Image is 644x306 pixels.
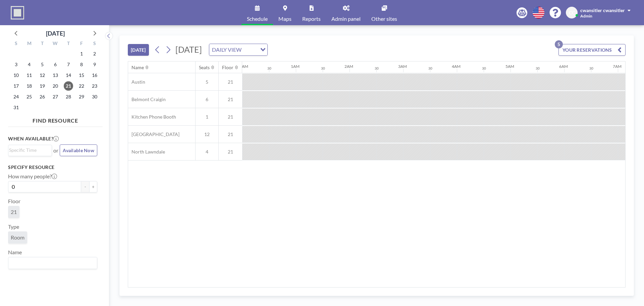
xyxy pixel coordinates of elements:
[46,29,65,38] div: [DATE]
[211,45,243,54] span: DAILY VIEW
[244,45,256,54] input: Search for option
[291,64,300,69] div: 1AM
[613,64,622,69] div: 7AM
[8,249,22,256] label: Name
[53,147,58,154] span: or
[452,64,461,69] div: 4AM
[11,209,17,215] span: 21
[536,66,540,71] div: 30
[321,66,325,71] div: 30
[77,49,86,58] span: Friday, August 1, 2025
[81,181,89,192] button: -
[77,92,86,101] span: Friday, August 29, 2025
[11,234,24,241] span: Room
[344,64,353,69] div: 2AM
[8,223,19,230] label: Type
[51,92,60,101] span: Wednesday, August 27, 2025
[24,92,34,101] span: Monday, August 25, 2025
[11,60,21,69] span: Sunday, August 3, 2025
[10,40,23,48] div: S
[196,79,218,85] span: 5
[219,149,242,155] span: 21
[9,146,48,154] input: Search for option
[8,173,57,180] label: How many people?
[580,13,592,18] span: Admin
[90,49,99,58] span: Saturday, August 2, 2025
[24,81,34,91] span: Monday, August 18, 2025
[199,64,210,71] div: Seats
[8,257,97,269] div: Search for option
[175,44,202,54] span: [DATE]
[77,71,86,80] span: Friday, August 15, 2025
[64,81,73,91] span: Thursday, August 21, 2025
[196,149,218,155] span: 4
[267,66,271,71] div: 30
[8,115,103,124] h4: FIND RESOURCE
[398,64,407,69] div: 3AM
[24,60,34,69] span: Monday, August 4, 2025
[302,16,321,21] span: Reports
[11,81,21,91] span: Sunday, August 17, 2025
[237,64,248,69] div: 12AM
[580,7,625,13] span: cwansitler cwansitler
[64,92,73,101] span: Thursday, August 28, 2025
[90,60,99,69] span: Saturday, August 9, 2025
[247,16,268,21] span: Schedule
[559,64,568,69] div: 6AM
[196,114,218,120] span: 1
[38,71,47,80] span: Tuesday, August 12, 2025
[38,92,47,101] span: Tuesday, August 26, 2025
[219,79,242,85] span: 21
[278,16,291,21] span: Maps
[77,60,86,69] span: Friday, August 8, 2025
[11,6,24,19] img: organization-logo
[8,198,20,205] label: Floor
[428,66,432,71] div: 30
[505,64,514,69] div: 5AM
[128,114,176,120] span: Kitchen Phone Booth
[24,71,34,80] span: Monday, August 11, 2025
[49,40,62,48] div: W
[219,114,242,120] span: 21
[11,103,21,112] span: Sunday, August 31, 2025
[90,92,99,101] span: Saturday, August 30, 2025
[11,71,21,80] span: Sunday, August 10, 2025
[375,66,379,71] div: 30
[371,16,397,21] span: Other sites
[90,71,99,80] span: Saturday, August 16, 2025
[331,16,361,21] span: Admin panel
[64,71,73,80] span: Thursday, August 14, 2025
[51,60,60,69] span: Wednesday, August 6, 2025
[75,40,88,48] div: F
[63,147,94,153] span: Available Now
[131,64,144,71] div: Name
[196,96,218,102] span: 6
[128,44,149,56] button: [DATE]
[23,40,36,48] div: M
[196,131,218,137] span: 12
[38,81,47,91] span: Tuesday, August 19, 2025
[36,40,49,48] div: T
[128,149,165,155] span: North Lawndale
[90,81,99,91] span: Saturday, August 23, 2025
[128,79,145,85] span: Austin
[219,131,242,137] span: 21
[558,44,626,56] button: YOUR RESERVATIONS5
[51,81,60,91] span: Wednesday, August 20, 2025
[62,40,75,48] div: T
[64,60,73,69] span: Thursday, August 7, 2025
[11,92,21,101] span: Sunday, August 24, 2025
[219,96,242,102] span: 21
[8,145,52,155] div: Search for option
[209,44,267,55] div: Search for option
[51,71,60,80] span: Wednesday, August 13, 2025
[88,40,101,48] div: S
[9,259,93,267] input: Search for option
[8,164,97,170] h3: Specify resource
[555,40,563,48] p: 5
[589,66,593,71] div: 30
[38,60,47,69] span: Tuesday, August 5, 2025
[128,131,179,137] span: [GEOGRAPHIC_DATA]
[569,10,575,16] span: CC
[60,144,97,156] button: Available Now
